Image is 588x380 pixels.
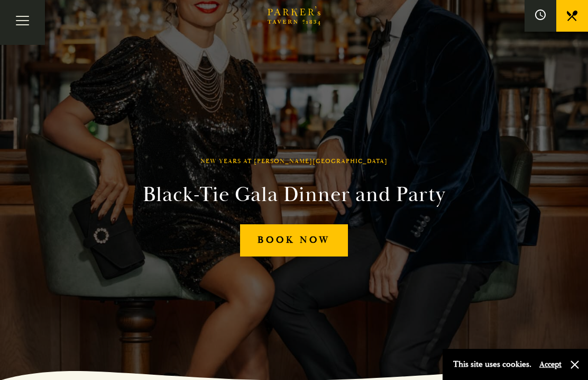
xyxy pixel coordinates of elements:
[453,357,531,372] p: This site uses cookies.
[143,182,446,207] h2: Black-Tie Gala Dinner and Party
[240,224,348,256] a: Book Now
[200,158,388,165] h1: New Years at [PERSON_NAME][GEOGRAPHIC_DATA]
[539,359,562,369] button: Accept
[569,359,580,370] button: Close and accept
